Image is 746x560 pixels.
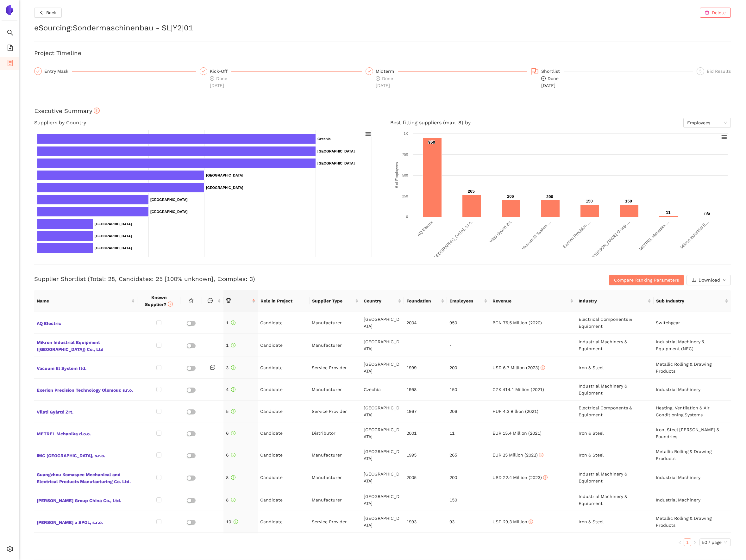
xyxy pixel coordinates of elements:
[37,518,135,526] span: [PERSON_NAME] a SPOL, s.r.o.
[231,320,235,325] span: info-circle
[37,470,135,485] span: Guangzhou Komaspec Mechanical and Electrical Products Manufacturing Co. Ltd.
[309,357,361,379] td: Service Provider
[447,379,490,401] td: 150
[492,297,569,304] span: Revenue
[492,519,533,524] span: USD 29.3 Million
[699,69,702,73] span: 5
[576,489,654,511] td: Industrial Machinery & Equipment
[361,401,404,422] td: [GEOGRAPHIC_DATA]
[404,401,447,422] td: 1967
[684,538,691,546] li: 1
[226,452,235,457] span: 6
[210,76,214,81] span: check-circle
[46,9,57,16] span: Back
[395,162,399,188] text: # of Employees
[492,320,542,325] span: BGN 76.5 Million (2020)
[37,364,135,372] span: Vacuum El System ltd.
[150,210,188,214] text: [GEOGRAPHIC_DATA]
[361,334,404,357] td: [GEOGRAPHIC_DATA]
[226,365,235,370] span: 3
[231,453,235,457] span: info-circle
[507,194,514,199] text: 206
[4,5,15,15] img: Logo
[94,108,100,114] span: info-circle
[317,161,355,165] text: [GEOGRAPHIC_DATA]
[576,466,654,489] td: Industrial Machinery & Equipment
[541,76,546,81] span: check-circle
[7,42,13,55] span: file-add
[468,189,475,194] text: 265
[490,290,576,312] th: this column's title is Revenue,this column is sortable
[258,511,309,533] td: Candidate
[404,357,447,379] td: 1999
[206,186,243,190] text: [GEOGRAPHIC_DATA]
[226,298,231,303] span: trophy
[676,538,684,546] button: left
[705,10,709,16] span: delete
[231,475,235,480] span: info-circle
[576,511,654,533] td: Iron & Steel
[309,533,361,555] td: Manufacturer
[416,219,434,237] text: AQ Electric
[309,401,361,422] td: Service Provider
[614,277,679,283] span: Compare Ranking Parameters
[309,466,361,489] td: Manufacturer
[361,422,404,444] td: [GEOGRAPHIC_DATA]
[653,511,731,533] td: Metallic Rolling & Drawing Products
[653,489,731,511] td: Industrial Machinery
[34,275,498,283] h3: Supplier Shortlist (Total: 28, Candidates: 25 [100% unknown], Examples: 3)
[7,544,13,556] span: setting
[208,298,213,303] span: message
[309,312,361,334] td: Manufacturer
[258,489,309,511] td: Candidate
[656,297,724,304] span: Sub Industry
[39,10,44,16] span: left
[447,312,490,334] td: 950
[404,511,447,533] td: 1993
[361,357,404,379] td: [GEOGRAPHIC_DATA]
[310,290,361,312] th: this column's title is Supplier Type,this column is sortable
[426,220,473,267] text: IMC [GEOGRAPHIC_DATA], s.r.o.
[189,298,194,303] span: star
[521,220,552,251] text: Vacuum El System …
[361,379,404,401] td: Czechia
[699,538,731,546] div: Page Size
[700,8,731,18] button: deleteDelete
[447,422,490,444] td: 11
[226,431,235,436] span: 6
[258,533,309,555] td: Candidate
[258,312,309,334] td: Candidate
[34,290,137,312] th: this column's title is Name,this column is sortable
[231,409,235,414] span: info-circle
[492,409,538,414] span: HUF 4.3 Billion (2021)
[258,379,309,401] td: Candidate
[202,69,205,73] span: check
[231,498,235,502] span: info-circle
[576,290,654,312] th: this column's title is Industry,this column is sortable
[702,539,728,546] span: 50 / page
[404,132,408,135] text: 1K
[653,357,731,379] td: Metallic Rolling & Drawing Products
[653,444,731,466] td: Metallic Rolling & Drawing Products
[609,275,684,285] button: Compare Ranking Parameters
[168,302,173,307] span: info-circle
[258,334,309,357] td: Candidate
[317,149,355,153] text: [GEOGRAPHIC_DATA]
[653,422,731,444] td: Iron, Steel [PERSON_NAME] & Foundries
[402,173,408,177] text: 500
[686,275,731,285] button: downloadDownloaddown
[576,533,654,555] td: Iron & Steel
[361,489,404,511] td: [GEOGRAPHIC_DATA]
[34,23,731,34] h2: eSourcing : Sondermaschinenbau - SL|Y2|01
[576,444,654,466] td: Iron & Steel
[258,401,309,422] td: Candidate
[541,67,564,75] div: Shortlist
[576,401,654,422] td: Electrical Components & Equipment
[231,365,235,370] span: info-circle
[406,297,440,304] span: Foundation
[428,140,435,145] text: 950
[258,444,309,466] td: Candidate
[404,379,447,401] td: 1998
[576,334,654,357] td: Industrial Machinery & Equipment
[591,220,631,259] text: [PERSON_NAME] Group …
